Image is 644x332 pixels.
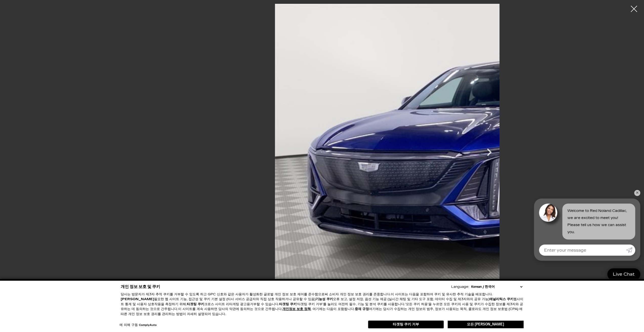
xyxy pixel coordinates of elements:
[121,292,524,317] p: 당사는 방문자가 제3자 추적 쿠키를 거부할 수 있도록 하고 GPC 신호와 같은 사용자가 활성화한 글로벌 개인 정보 보호 제어를 준수함으로써 소비자 개인 정보 보호 권리를 존중...
[119,323,157,327] div: 에 의해 구동
[139,324,157,327] a: ComplyAuto
[482,142,497,165] div: Next
[316,297,333,301] strong: 기능성 쿠키
[489,297,513,301] strong: 애널리틱스 쿠키
[187,302,204,306] strong: 타겟팅 쿠키
[607,268,640,280] a: Live Chat
[610,271,637,277] span: Live Chat
[562,204,635,239] div: Welcome to Red Noland Cadillac, we are excited to meet you! Please tell us how we can assist you.
[279,302,297,306] strong: 타겟팅 쿠키
[539,204,557,222] img: Agent profile photo
[355,307,369,311] strong: 중재 규정
[626,245,635,256] a: Submit
[121,297,154,301] strong: [PERSON_NAME]
[448,321,524,328] button: 모든 쿠키 허용
[470,284,524,289] select: Language Select
[121,283,160,290] span: 개인 정보 보호 및 쿠키
[539,245,626,256] input: Enter your message
[368,320,444,328] button: 타겟팅 쿠키 거부
[451,285,469,289] div: Language:
[282,307,311,311] a: 개인정보 보호 정책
